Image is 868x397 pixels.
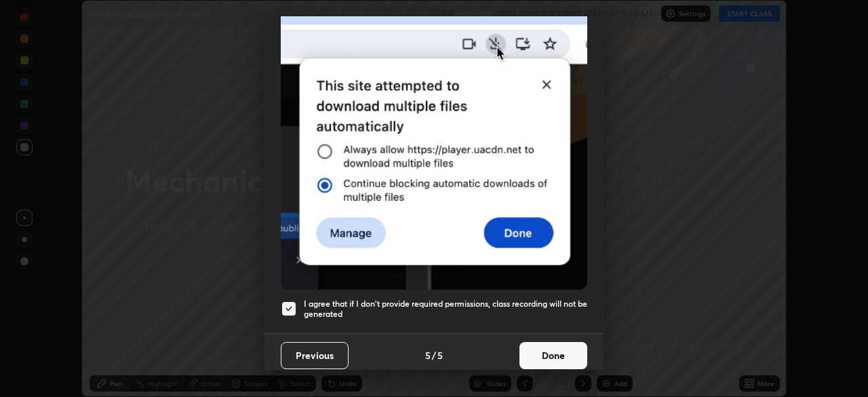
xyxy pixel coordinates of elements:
h4: 5 [437,348,443,362]
h4: / [432,348,436,362]
h5: I agree that if I don't provide required permissions, class recording will not be generated [304,299,587,320]
button: Done [519,342,587,369]
h4: 5 [425,348,431,362]
button: Previous [281,342,349,369]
